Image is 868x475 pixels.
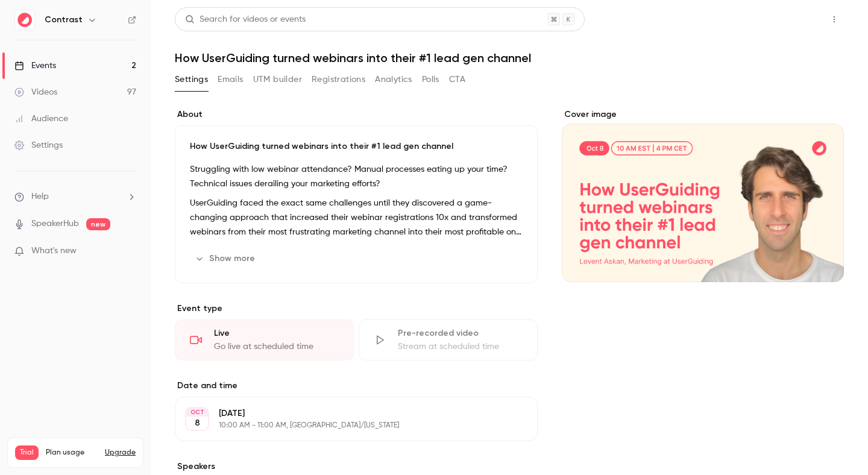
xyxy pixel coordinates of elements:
button: Share [767,7,815,31]
label: Cover image [562,109,844,121]
iframe: Noticeable Trigger [122,246,136,257]
button: Upgrade [105,448,136,458]
a: SpeakerHub [31,218,79,230]
div: OCT [186,408,208,417]
div: Videos [14,86,57,98]
span: new [86,218,110,230]
label: About [175,109,538,121]
div: Search for videos or events [185,13,306,26]
h6: Contrast [45,14,83,26]
p: UserGuiding faced the exact same challenges until they discovered a game-changing approach that i... [190,196,523,239]
span: What's new [31,245,77,257]
section: Cover image [562,109,844,282]
button: Show more [190,249,262,268]
button: Polls [422,70,439,89]
button: CTA [449,70,465,89]
button: Analytics [375,70,412,89]
span: Trial [15,445,39,460]
div: LiveGo live at scheduled time [175,319,354,360]
p: [DATE] [219,407,474,420]
div: Audience [14,113,68,125]
h1: How UserGuiding turned webinars into their #1 lead gen channel [175,51,844,65]
button: UTM builder [253,70,302,89]
p: 10:00 AM - 11:00 AM, [GEOGRAPHIC_DATA]/[US_STATE] [219,421,474,430]
div: Pre-recorded videoStream at scheduled time [359,319,538,360]
div: Live [214,327,339,339]
label: Date and time [175,380,538,392]
span: Plan usage [46,448,98,458]
p: 8 [195,417,200,429]
div: Pre-recorded video [398,327,523,339]
p: How UserGuiding turned webinars into their #1 lead gen channel [190,140,523,153]
button: Emails [218,70,243,89]
img: Contrast [15,10,34,30]
p: Event type [175,303,538,315]
span: Help [31,190,49,203]
p: Struggling with low webinar attendance? Manual processes eating up your time? Technical issues de... [190,162,523,191]
div: Stream at scheduled time [398,341,523,353]
div: Settings [14,139,63,151]
div: Go live at scheduled time [214,341,339,353]
button: Settings [175,70,208,89]
li: help-dropdown-opener [14,190,136,203]
div: Events [14,60,56,72]
button: Registrations [312,70,365,89]
label: Speakers [175,461,538,473]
